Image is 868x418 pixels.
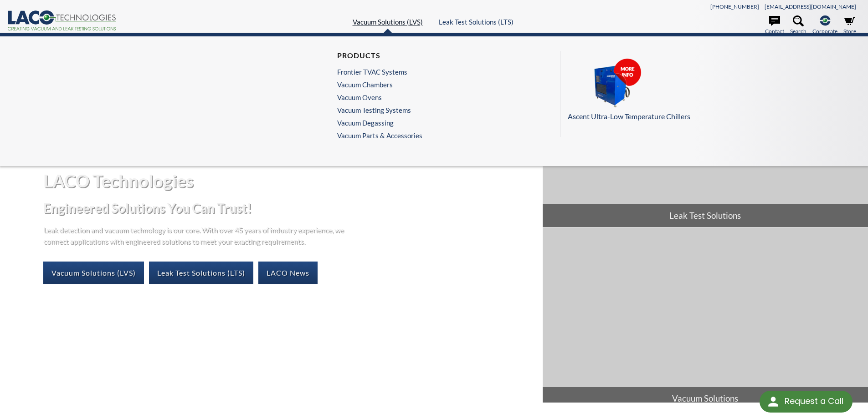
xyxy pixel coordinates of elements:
a: Vacuum Degassing [337,119,418,127]
a: Vacuum Testing Systems [337,106,418,114]
a: LACO News [258,262,318,284]
a: Store [843,15,856,35]
a: Search [790,15,806,35]
a: [PHONE_NUMBER] [710,3,759,10]
a: [EMAIL_ADDRESS][DOMAIN_NAME] [765,3,856,10]
img: round button [766,394,781,409]
span: Corporate [812,27,837,35]
h4: Products [337,51,418,60]
span: Vacuum Solutions [543,387,868,410]
a: Leak Test Solutions (LTS) [149,262,253,284]
a: Frontier TVAC Systems [337,68,418,76]
a: Ascent Ultra-Low Temperature Chillers [568,58,851,122]
span: Leak Test Solutions [543,204,868,227]
a: Vacuum Ovens [337,93,418,101]
a: Vacuum Solutions (LVS) [353,18,423,26]
p: Ascent Ultra-Low Temperature Chillers [568,111,851,122]
a: Contact [765,15,784,35]
h2: Engineered Solutions You Can Trust! [43,200,535,217]
div: Request a Call [760,391,853,413]
h1: LACO Technologies [43,170,535,192]
a: Vacuum Chambers [337,81,418,89]
a: Vacuum Solutions [543,227,868,410]
a: Leak Test Solutions (LTS) [439,18,514,26]
div: Request a Call [785,391,843,412]
a: Vacuum Parts & Accessories [337,131,422,140]
a: Vacuum Solutions (LVS) [43,262,144,284]
img: Ascent_Chillers_Pods__LVS_.png [568,58,659,109]
p: Leak detection and vacuum technology is our core. With over 45 years of industry experience, we c... [43,224,349,247]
